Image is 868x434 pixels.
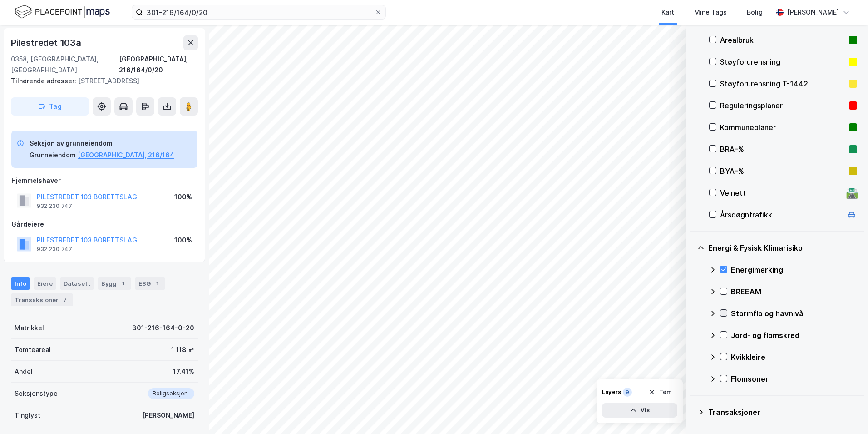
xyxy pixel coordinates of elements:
div: [GEOGRAPHIC_DATA], 216/164/0/20 [119,54,198,76]
div: BREEAM [731,286,857,297]
div: Årsdøgntrafikk [720,209,843,220]
div: Energimerking [731,264,857,275]
iframe: Chat Widget [823,390,868,434]
div: Kommuneplaner [720,122,845,133]
button: [GEOGRAPHIC_DATA], 216/164 [78,150,174,161]
div: Eiere [34,277,56,290]
div: Jord- og flomskred [731,330,857,341]
div: Kvikkleire [731,352,857,363]
div: 9 [623,388,632,397]
div: 1 [153,279,162,288]
button: Tag [11,97,89,116]
div: Grunneiendom [30,150,76,161]
div: Transaksjoner [11,293,73,306]
div: 932 230 747 [37,246,72,253]
div: [STREET_ADDRESS] [11,76,191,86]
div: 🛣️ [846,187,858,199]
div: Andel [15,366,33,377]
div: Gårdeiere [11,219,197,230]
div: [PERSON_NAME] [787,7,839,18]
div: Seksjon av grunneiendom [30,138,174,149]
div: Energi & Fysisk Klimarisiko [708,242,857,253]
div: Layers [602,389,621,396]
div: [PERSON_NAME] [142,410,194,421]
div: 100% [174,192,192,202]
button: Vis [602,403,677,418]
div: Veinett [720,187,843,198]
div: Arealbruk [720,35,845,45]
div: Kart [661,7,674,18]
div: Reguleringsplaner [720,100,845,111]
div: Tinglyst [15,410,40,421]
div: Seksjonstype [15,388,58,399]
span: Tilhørende adresser: [11,77,78,85]
div: BRA–% [720,144,845,155]
div: 100% [174,235,192,246]
div: Stormflo og havnivå [731,308,857,319]
div: Støyforurensning [720,56,845,67]
div: 1 118 ㎡ [171,344,194,355]
div: 1 [118,279,128,288]
div: Transaksjoner [708,407,857,418]
div: Hjemmelshaver [11,175,197,186]
div: 301-216-164-0-20 [132,323,194,333]
div: 0358, [GEOGRAPHIC_DATA], [GEOGRAPHIC_DATA] [11,54,119,76]
div: Tomteareal [15,344,51,355]
div: BYA–% [720,166,845,177]
div: Datasett [60,277,94,290]
div: Info [11,277,30,290]
div: Støyforurensning T-1442 [720,78,845,89]
div: Bolig [747,7,763,18]
img: logo.f888ab2527a4732fd821a326f86c7f29.svg [15,4,110,20]
div: Flomsoner [731,373,857,384]
div: Pilestredet 103a [11,35,83,50]
div: 932 230 747 [37,202,72,210]
div: ESG [135,277,165,290]
div: Bygg [98,277,131,290]
button: Tøm [642,385,677,399]
div: Mine Tags [694,7,727,18]
div: 7 [60,295,69,304]
input: Søk på adresse, matrikkel, gårdeiere, leietakere eller personer [143,5,375,19]
div: 17.41% [173,366,194,377]
div: Matrikkel [15,323,44,333]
